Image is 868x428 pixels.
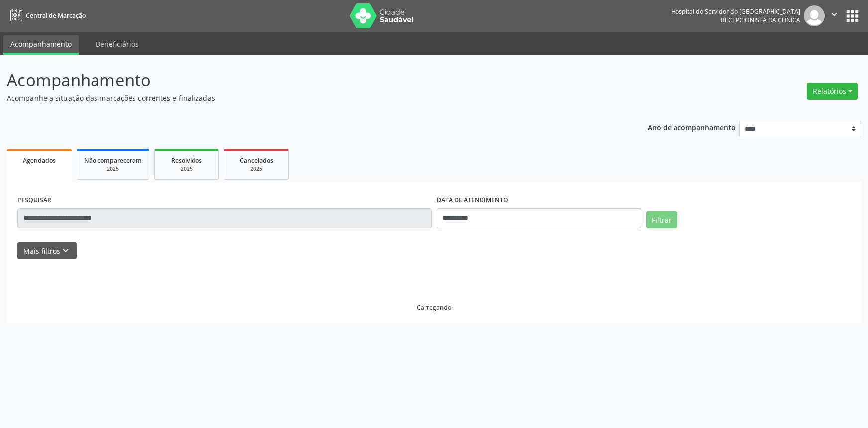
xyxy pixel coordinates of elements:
i: keyboard_arrow_down [60,245,71,256]
p: Ano de acompanhamento [648,121,736,133]
p: Acompanhe a situação das marcações correntes e finalizadas [7,93,605,103]
span: Resolvidos [171,156,202,165]
a: Beneficiários [89,35,146,53]
div: 2025 [162,165,211,173]
i:  [829,9,840,20]
button: Filtrar [646,211,677,228]
a: Acompanhamento [3,35,79,55]
button: Mais filtroskeyboard_arrow_down [17,242,77,260]
p: Acompanhamento [7,68,605,93]
div: 2025 [84,165,142,173]
label: DATA DE ATENDIMENTO [437,193,508,208]
label: PESQUISAR [17,193,51,208]
span: Cancelados [240,156,273,165]
div: 2025 [231,165,281,173]
button: apps [844,7,861,25]
button:  [825,5,844,26]
span: Recepcionista da clínica [721,16,800,24]
button: Relatórios [807,83,858,100]
span: Não compareceram [84,156,142,165]
img: img [804,5,825,26]
div: Hospital do Servidor do [GEOGRAPHIC_DATA] [671,7,800,16]
a: Central de Marcação [7,7,86,24]
span: Agendados [23,156,56,165]
span: Central de Marcação [26,11,86,20]
div: Carregando [417,303,451,312]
